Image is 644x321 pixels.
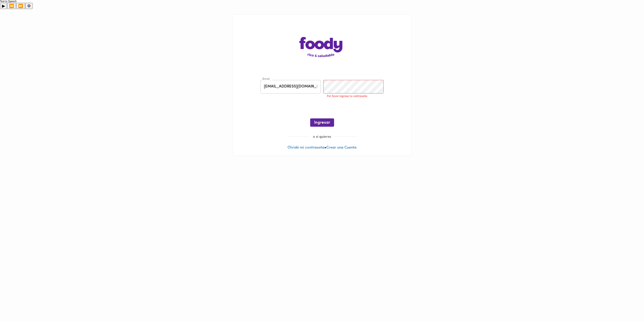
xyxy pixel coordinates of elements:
[260,80,321,94] input: pepitoperez@gmail.com
[615,292,639,316] iframe: Messagebird Livechat Widget
[7,3,16,9] button: Previous
[233,14,411,156] div: •
[16,3,25,9] button: Forward
[310,135,334,139] span: o si quieres
[288,146,325,150] a: Olvidé mi contraseña
[314,120,330,125] span: Ingresar
[326,146,356,150] a: Crear una Cuenta
[327,94,387,99] p: Por favor ingresa tu contraseña
[299,37,345,57] img: logo-main-page.png
[310,118,334,127] button: Ingresar
[25,3,33,9] button: Settings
